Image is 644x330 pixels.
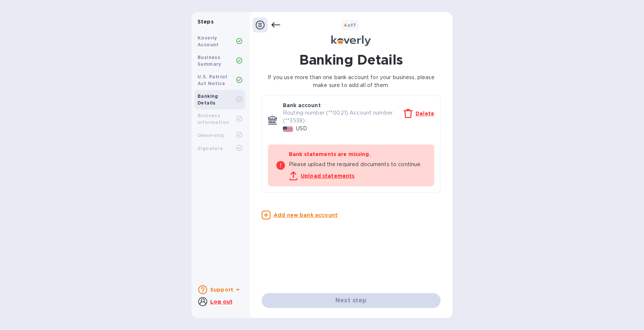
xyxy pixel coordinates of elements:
[198,146,223,151] b: Signature
[262,74,441,89] p: If you use more than one bank account for your business, please make sure to add all of them.
[198,113,229,125] b: Business Information
[283,102,321,109] p: Bank account
[344,22,347,28] span: 4
[416,110,434,116] u: Delete
[301,173,355,179] u: Upload statements
[198,133,225,138] b: Ownership
[198,19,214,25] b: Steps
[262,52,441,68] h1: Banking Details
[283,127,293,132] img: USD
[296,125,307,133] p: USD
[198,35,219,47] b: Koverly Account
[210,299,233,305] u: Log out
[344,22,356,28] b: of 7
[289,161,427,168] p: Please upload the required documents to continue.
[198,74,228,86] b: U.S. Patriot Act Notice
[289,151,371,157] b: Bank statements are missing.
[274,212,338,218] u: Add new bank account
[198,55,221,67] b: Business Summary
[198,93,218,106] b: Banking Details
[210,287,233,293] b: Support
[283,109,404,125] p: Routing number (**0021) Account number (**3538)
